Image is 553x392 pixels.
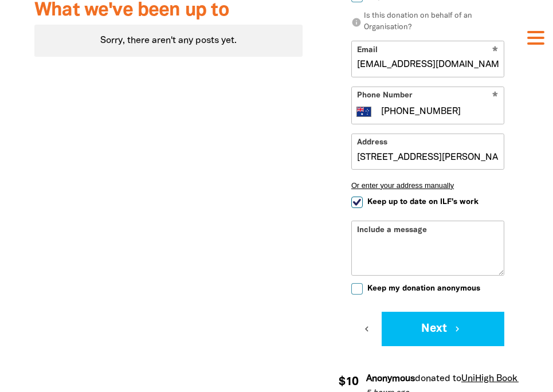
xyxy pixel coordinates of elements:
[367,283,480,294] span: Keep my donation anonymous
[414,375,461,383] span: donated to
[351,283,363,295] input: Keep my donation anonymous
[351,181,504,190] button: Or enter your address manually
[351,11,504,33] p: Is this donation on behalf of an Organisation?
[461,375,543,383] a: UniHigh Book Week
[382,312,504,346] button: Next chevron_right
[34,25,303,57] div: Sorry, there aren't any posts yet.
[351,17,362,28] i: info
[366,375,414,383] em: Anonymous
[34,25,303,57] div: Paginated content
[492,92,498,103] i: Required
[452,324,462,334] i: chevron_right
[362,324,372,334] i: chevron_left
[351,197,363,208] input: Keep up to date on ILF's work
[338,377,358,389] span: $10
[367,197,479,207] span: Keep up to date on ILF's work
[351,312,382,346] button: chevron_left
